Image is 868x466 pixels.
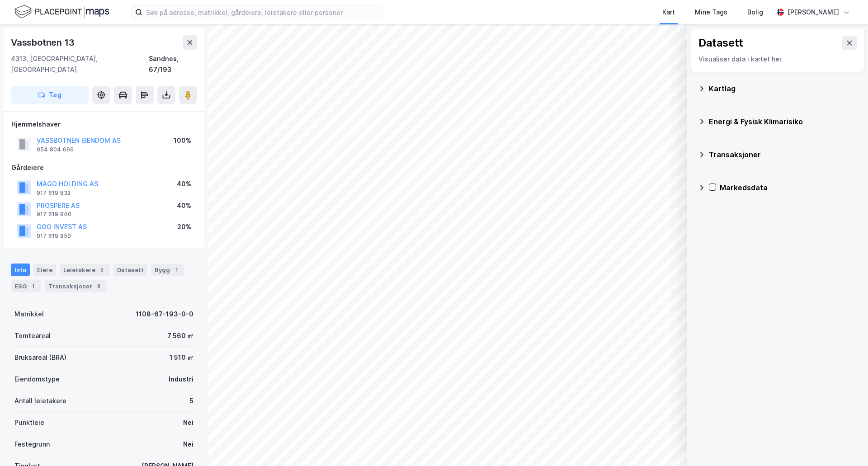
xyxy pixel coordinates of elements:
div: Leietakere [60,264,110,276]
div: Info [11,264,30,276]
div: 917 619 832 [37,189,71,197]
div: Bolig [747,7,763,18]
div: 20% [177,221,191,232]
div: Matrikkel [14,309,44,320]
button: Tag [11,86,89,104]
input: Søk på adresse, matrikkel, gårdeiere, leietakere eller personer [142,5,384,19]
div: 8 [94,282,103,291]
div: Eiere [33,264,56,276]
div: 917 619 859 [37,232,71,240]
div: 40% [177,200,191,211]
div: Mine Tags [695,7,727,18]
div: Punktleie [14,417,44,428]
div: Antall leietakere [14,395,66,406]
div: Hjemmelshaver [11,119,197,130]
div: 917 619 840 [37,211,71,218]
div: Eiendomstype [14,374,60,385]
div: Vassbotnen 13 [11,35,76,50]
div: 7 560 ㎡ [167,330,193,341]
div: Markedsdata [720,182,857,193]
div: Festegrunn [14,439,50,450]
div: Visualiser data i kartet her. [698,54,857,65]
iframe: Chat Widget [823,423,868,466]
div: 100% [174,135,191,146]
div: 4313, [GEOGRAPHIC_DATA], [GEOGRAPHIC_DATA] [11,53,149,75]
div: Sandnes, 67/193 [149,53,197,75]
div: Nei [183,417,193,428]
div: Kart [662,7,675,18]
div: Kartlag [709,83,857,94]
div: [PERSON_NAME] [788,7,839,18]
div: Bruksareal (BRA) [14,352,66,363]
div: Transaksjoner [45,280,107,292]
div: Datasett [698,36,743,50]
div: 40% [177,179,191,189]
div: 5 [189,395,193,406]
div: Tomteareal [14,330,51,341]
div: Gårdeiere [11,162,197,173]
div: Nei [183,439,193,450]
div: Industri [169,374,193,385]
div: 954 804 666 [37,146,74,153]
div: 1 [28,282,38,291]
div: 1 510 ㎡ [170,352,193,363]
div: ESG [11,280,41,292]
div: Bygg [151,264,184,276]
img: logo.f888ab2527a4732fd821a326f86c7f29.svg [14,4,109,20]
div: 1 [172,265,181,274]
div: 1108-67-193-0-0 [136,309,193,320]
div: Datasett [113,264,147,276]
div: 5 [97,265,106,274]
div: Transaksjoner [709,149,857,160]
div: Energi & Fysisk Klimarisiko [709,116,857,127]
